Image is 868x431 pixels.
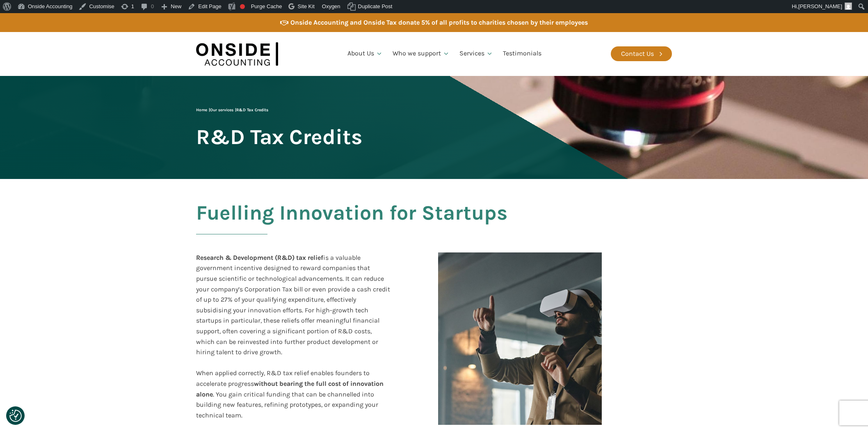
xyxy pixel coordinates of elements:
[498,40,546,68] a: Testimonials
[455,40,498,68] a: Services
[210,108,233,112] a: Our services
[9,410,22,422] button: Consent Preferences
[196,126,362,148] span: R&D Tax Credits
[290,17,588,28] div: Onside Accounting and Onside Tax donate 5% of all profits to charities chosen by their employees
[611,46,672,61] a: Contact Us
[196,108,268,112] span: | |
[236,108,268,112] span: R&D Tax Credits
[798,3,842,9] span: [PERSON_NAME]
[388,40,455,68] a: Who we support
[196,380,384,398] b: without bearing the full cost of innovation alone
[196,254,295,261] b: Research & Development (R&D)
[240,4,245,9] div: Focus keyphrase not set
[621,48,654,59] div: Contact Us
[298,3,315,9] span: Site Kit
[343,40,388,68] a: About Us
[196,252,390,431] div: is a valuable government incentive designed to reward companies that pursue scientific or technol...
[196,38,278,70] img: Onside Accounting
[296,254,323,261] b: tax relief
[196,108,207,112] a: Home
[196,202,672,244] h2: Fuelling Innovation for Startups
[9,410,22,422] img: Revisit consent button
